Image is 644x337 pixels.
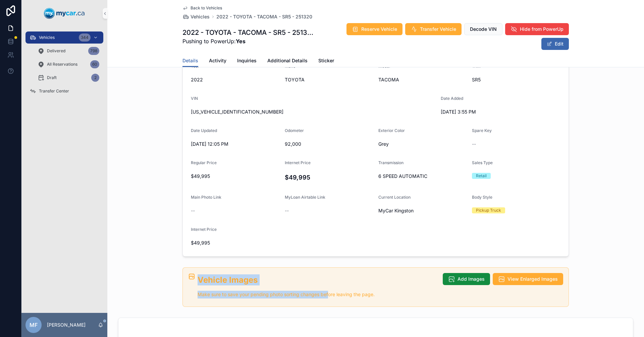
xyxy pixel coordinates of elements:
[182,28,314,37] h1: 2022 - TOYOTA - TACOMA - SR5 - 251320
[47,75,57,80] span: Draft
[541,38,569,50] button: Edit
[441,96,463,101] span: Date Added
[34,45,103,57] a: Delivered798
[198,291,437,298] p: Make sure to save your pending photo sorting changes before leaving the page.
[285,207,289,214] span: --
[191,109,435,115] span: [US_VEHICLE_IDENTIFICATION_NUMBER]
[285,195,325,200] span: MyLoan Airtable Link
[472,160,493,165] span: Sales Type
[378,141,467,147] span: Grey
[443,273,490,285] button: Add Images
[191,195,221,200] span: Main Photo Link
[191,227,217,232] span: Internet Price
[182,13,210,20] a: Vehicles
[191,5,222,11] span: Back to Vehicles
[285,160,311,165] span: Internet Price
[90,60,99,68] div: 60
[378,76,467,83] span: TACOMA
[39,88,69,94] span: Transfer Center
[47,48,65,54] span: Delivered
[191,96,198,101] span: VIN
[405,23,462,35] button: Transfer Vehicle
[237,55,257,68] a: Inquiries
[378,160,404,165] span: Transmission
[21,27,107,106] div: scrollable content
[191,207,195,214] span: --
[39,35,55,40] span: Vehicles
[520,26,563,32] span: Hide from PowerUp
[378,207,414,214] span: MyCar Kingston
[236,38,246,45] strong: Yes
[88,47,99,55] div: 798
[209,57,226,64] span: Activity
[25,31,103,44] a: Vehicles344
[47,322,86,328] p: [PERSON_NAME]
[476,207,501,213] div: Pickup Truck
[267,55,308,68] a: Additional Details
[464,23,502,35] button: Decode VIN
[493,273,563,285] button: View Enlarged Images
[182,55,198,67] a: Details
[34,72,103,84] a: Draft2
[34,58,103,70] a: All Reservations60
[267,57,308,64] span: Additional Details
[182,57,198,64] span: Details
[191,76,279,83] span: 2022
[361,26,397,32] span: Reserve Vehicle
[191,141,279,147] span: [DATE] 12:05 PM
[472,141,476,147] span: --
[191,13,210,20] span: Vehicles
[44,8,85,19] img: App logo
[191,240,279,246] span: $49,995
[507,276,558,282] span: View Enlarged Images
[191,173,279,180] span: $49,995
[378,128,405,133] span: Exterior Color
[472,195,492,200] span: Body Style
[191,128,217,133] span: Date Updated
[318,55,334,68] a: Sticker
[198,274,437,285] h2: Vehicle Images
[237,57,257,64] span: Inquiries
[79,33,91,42] div: 344
[47,62,77,67] span: All Reservations
[318,57,334,64] span: Sticker
[472,128,492,133] span: Spare Key
[91,74,99,82] div: 2
[191,160,217,165] span: Regular Price
[285,173,373,182] h4: $49,995
[458,276,485,282] span: Add Images
[182,5,222,11] a: Back to Vehicles
[441,109,529,115] span: [DATE] 3:55 PM
[216,13,312,20] a: 2022 - TOYOTA - TACOMA - SR5 - 251320
[285,76,373,83] span: TOYOTA
[472,76,560,83] span: SR5
[346,23,402,35] button: Reserve Vehicle
[285,141,373,147] span: 92,000
[198,274,437,298] div: ## Vehicle Images Make sure to save your pending photo sorting changes before leaving the page.
[182,37,314,45] span: Pushing to PowerUp:
[285,128,304,133] span: Odometer
[505,23,569,35] button: Hide from PowerUp
[378,173,467,180] span: 6 SPEED AUTOMATIC
[25,85,103,97] a: Transfer Center
[420,26,456,32] span: Transfer Vehicle
[378,195,411,200] span: Current Location
[30,321,38,329] span: MF
[209,55,226,68] a: Activity
[476,173,487,179] div: Retail
[470,26,497,32] span: Decode VIN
